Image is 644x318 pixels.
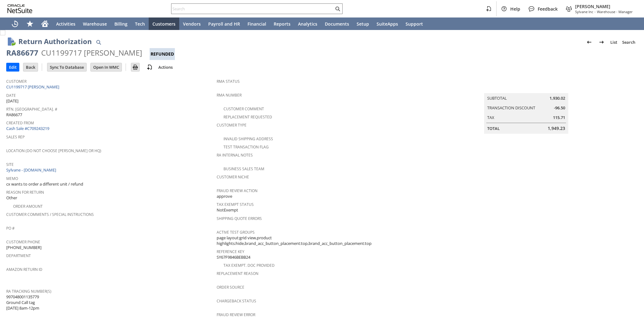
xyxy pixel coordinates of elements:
[179,17,204,30] a: Vendors
[6,107,57,112] a: Rtn. [GEOGRAPHIC_DATA]. #
[594,9,596,14] span: -
[149,17,179,30] a: Customers
[37,17,52,30] a: Home
[6,120,34,126] a: Created From
[6,239,40,245] a: Customer Phone
[150,48,175,60] div: Refunded
[6,294,39,311] span: 997048001135779 Ground Call tag [DATE] 8am-12pm
[23,63,38,71] input: Back
[41,20,49,27] svg: Home
[56,21,75,27] span: Activities
[208,21,240,27] span: Payroll and HR
[6,195,17,201] span: Other
[321,17,353,30] a: Documents
[6,134,25,140] a: Sales Rep
[156,64,175,70] a: Actions
[217,216,262,221] a: Shipping Quote Errors
[114,21,127,27] span: Billing
[217,174,249,180] a: Customer Niche
[217,92,242,98] a: RMA Number
[131,17,149,30] a: Tech
[135,21,145,27] span: Tech
[217,207,238,213] span: NotExempt
[298,21,317,27] span: Analytics
[217,79,240,84] a: RMA Status
[510,6,520,12] span: Help
[223,263,275,268] a: Tax Exempt. Doc Provided
[487,115,494,120] a: Tax
[487,105,535,111] a: Transaction Discount
[217,285,244,290] a: Order Source
[79,17,111,30] a: Warehouse
[6,48,38,58] div: RA86677
[217,235,424,246] span: page layout:grid view,product highlights:hide,brand_acc_button_placement:top,brand_acc_button_pla...
[132,63,139,71] img: Print
[6,267,42,272] a: Amazon Return ID
[373,17,402,30] a: SuiteApps
[6,289,51,294] a: RA Tracking Number(s)
[83,21,107,27] span: Warehouse
[131,63,139,71] input: Print
[7,17,22,30] a: Recent Records
[152,21,175,27] span: Customers
[6,176,18,181] a: Memo
[274,21,291,27] span: Reports
[217,122,247,128] a: Customer Type
[6,93,16,98] a: Date
[217,312,255,317] a: Fraud Review Error
[217,271,258,276] a: Replacement reason
[244,17,270,30] a: Financial
[95,38,102,46] img: Quick Find
[41,48,142,58] div: CU1199717 [PERSON_NAME]
[325,21,349,27] span: Documents
[217,152,253,158] a: RA Internal Notes
[204,17,244,30] a: Payroll and HR
[7,63,19,71] input: Edit
[18,36,92,47] h1: Return Authorization
[294,17,321,30] a: Analytics
[575,3,633,9] span: [PERSON_NAME]
[223,144,269,150] a: Test Transaction Flag
[13,204,43,209] a: Order Amount
[6,181,83,187] span: cx wants to order a different unit / refund
[217,230,255,235] a: Active Test Groups
[6,79,26,84] a: Customer
[217,202,254,207] a: Tax Exempt Status
[111,17,131,30] a: Billing
[334,5,341,12] svg: Search
[11,20,19,27] svg: Recent Records
[620,37,638,47] a: Search
[585,38,593,46] img: Previous
[597,9,633,14] span: Warehouse - Manager
[223,106,264,112] a: Customer Comment
[47,63,86,71] input: Sync To Database
[6,126,49,131] a: Cash Sale #C709243219
[217,188,257,193] a: Fraud Review Action
[553,115,565,121] span: 115.71
[22,17,37,30] div: Shortcuts
[7,4,32,13] svg: logo
[217,298,256,304] a: Chargeback Status
[6,112,22,118] span: RA86677
[217,254,250,260] span: SY67F9846BEBB24
[554,105,565,111] span: -96.50
[6,226,15,231] a: PO #
[183,21,201,27] span: Vendors
[575,9,593,14] span: Sylvane Inc
[6,167,58,173] a: Sylvane - [DOMAIN_NAME]
[406,21,423,27] span: Support
[26,20,34,27] svg: Shortcuts
[357,21,369,27] span: Setup
[548,125,565,132] span: 1,949.23
[171,5,334,12] input: Search
[353,17,373,30] a: Setup
[146,63,153,71] img: add-record.svg
[91,63,122,71] input: Open In WMC
[6,98,18,104] span: [DATE]
[402,17,427,30] a: Support
[217,193,232,199] span: approve
[6,245,41,251] span: [PHONE_NUMBER]
[270,17,294,30] a: Reports
[6,84,61,90] a: CU1199717 [PERSON_NAME]
[6,190,44,195] a: Reason For Return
